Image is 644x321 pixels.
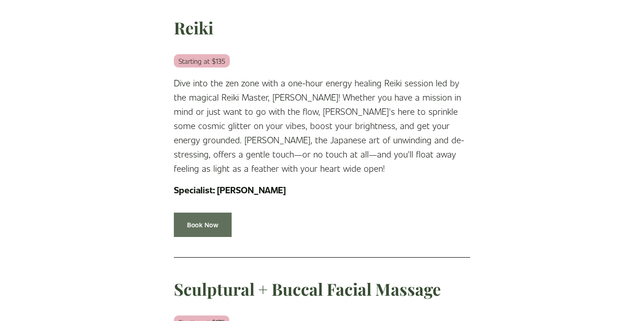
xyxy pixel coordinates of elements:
[174,76,470,175] p: Dive into the zen zone with a one-hour energy healing Reiki session led by the magical Reiki Mast...
[174,17,470,39] h3: Reiki
[174,278,470,300] h3: Sculptural + Buccal Facial Massage
[174,54,230,68] em: Starting at $135
[174,213,232,237] a: Book Now
[174,184,286,196] strong: Specialist: [PERSON_NAME]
